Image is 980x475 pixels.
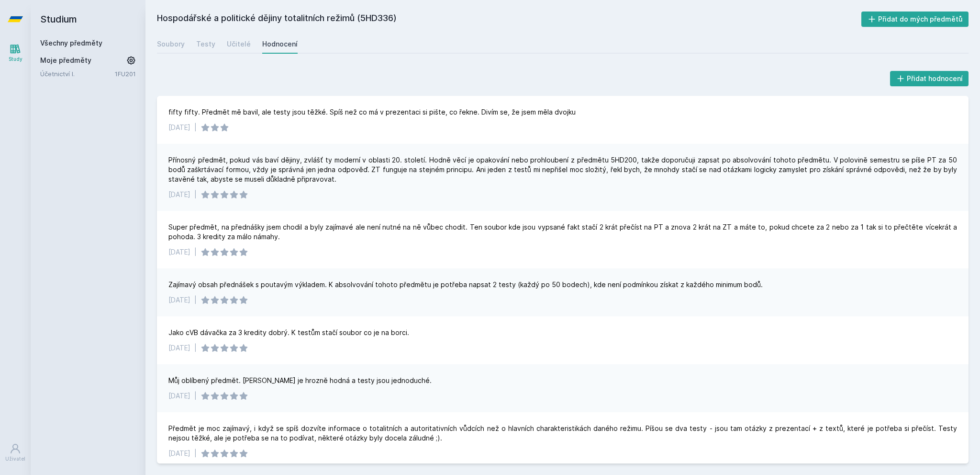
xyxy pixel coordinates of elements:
[168,107,576,117] div: fifty fifty. Předmět mě bavil, ale testy jsou těžké. Spíš než co má v prezentaci si pište, co řek...
[194,449,197,458] div: |
[168,391,190,401] div: [DATE]
[9,56,22,63] div: Study
[168,155,957,184] div: Přínosný předmět, pokud vás baví dějiny, zvlášť ty moderní v oblasti 20. století. Hodně věcí je o...
[168,190,190,199] div: [DATE]
[40,69,115,79] a: Účetnictví I.
[5,455,25,463] div: Uživatel
[168,123,190,132] div: [DATE]
[262,39,298,49] div: Hodnocení
[2,438,29,467] a: Uživatel
[2,38,29,68] a: Study
[890,71,969,86] button: Přidat hodnocení
[227,35,251,54] a: Učitelé
[196,39,215,49] div: Testy
[168,424,957,443] div: Předmět je moc zajímavý, i když se spíš dozvíte informace o totalitních a autoritativních vůdcích...
[168,328,409,337] div: Jako cVB dávačka za 3 kredity dobrý. K testům stačí soubor co je na borci.
[194,190,197,199] div: |
[262,35,298,54] a: Hodnocení
[157,12,861,27] h2: Hospodářské a politické dějiny totalitních režimů (5HD336)
[168,449,190,458] div: [DATE]
[168,376,432,385] div: Můj oblíbený předmět. [PERSON_NAME] je hrozně hodná a testy jsou jednoduché.
[861,12,969,27] button: Přidat do mých předmětů
[194,391,197,401] div: |
[168,247,190,257] div: [DATE]
[168,295,190,305] div: [DATE]
[157,35,185,54] a: Soubory
[194,247,197,257] div: |
[115,70,136,78] a: 1FU201
[227,39,251,49] div: Učitelé
[168,280,763,290] div: Zajímavý obsah přednášek s poutavým výkladem. K absolvování tohoto předmětu je potřeba napsat 2 t...
[194,123,197,132] div: |
[194,343,197,353] div: |
[40,56,91,65] span: Moje předměty
[196,35,215,54] a: Testy
[168,343,190,353] div: [DATE]
[168,222,957,242] div: Super předmět, na přednášky jsem chodil a byly zajímavé ale není nutné na ně vůbec chodit. Ten so...
[40,39,102,47] a: Všechny předměty
[157,39,185,49] div: Soubory
[194,295,197,305] div: |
